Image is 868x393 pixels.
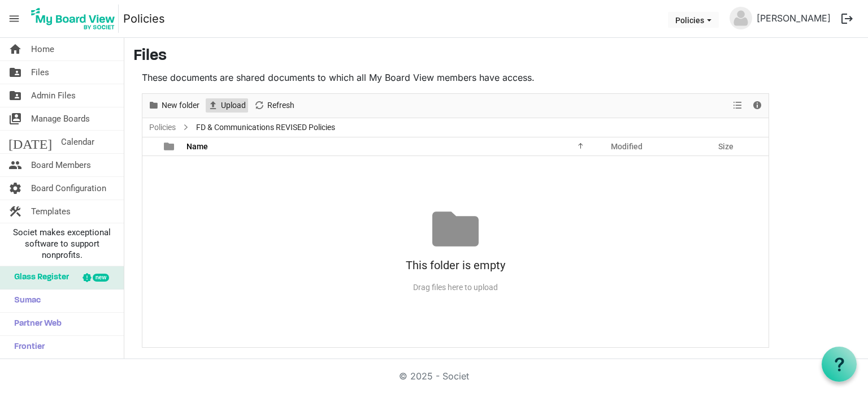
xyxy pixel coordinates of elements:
[28,5,123,33] a: My Board View Logo
[31,38,54,61] span: Home
[8,200,22,223] span: construction
[8,266,69,289] span: Glass Register
[31,61,49,84] span: Files
[61,131,94,153] span: Calendar
[266,98,296,113] span: Refresh
[718,142,734,151] span: Size
[8,336,45,359] span: Frontier
[31,84,76,107] span: Admin Files
[142,71,769,84] p: These documents are shared documents to which all My Board View members have access.
[31,200,71,223] span: Templates
[31,154,91,176] span: Board Members
[147,120,178,135] a: Policies
[728,94,748,118] div: View
[142,278,769,297] div: Drag files here to upload
[750,98,765,113] button: Details
[194,120,337,135] span: FD & Communications REVISED Policies
[752,7,835,29] a: [PERSON_NAME]
[8,313,62,335] span: Partner Web
[8,131,52,153] span: [DATE]
[93,274,109,282] div: new
[611,142,643,151] span: Modified
[668,12,719,28] button: Policies dropdownbutton
[203,94,250,118] div: Upload
[5,227,119,261] span: Societ makes exceptional software to support nonprofits.
[8,290,41,312] span: Sumac
[399,370,469,382] a: © 2025 - Societ
[144,94,203,118] div: New folder
[160,98,201,113] span: New folder
[252,98,297,113] button: Refresh
[31,177,106,200] span: Board Configuration
[146,98,202,113] button: New folder
[123,7,165,30] a: Policies
[748,94,767,118] div: Details
[835,7,859,31] button: logout
[31,107,90,130] span: Manage Boards
[186,142,208,151] span: Name
[220,98,247,113] span: Upload
[142,252,769,278] div: This folder is empty
[730,7,752,29] img: no-profile-picture.svg
[206,98,248,113] button: Upload
[8,84,22,107] span: folder_shared
[8,61,22,84] span: folder_shared
[250,94,298,118] div: Refresh
[8,154,22,176] span: people
[3,8,25,29] span: menu
[133,47,859,66] h3: Files
[731,98,744,113] button: View dropdownbutton
[8,177,22,200] span: settings
[28,5,119,33] img: My Board View Logo
[8,107,22,130] span: switch_account
[8,38,22,61] span: home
